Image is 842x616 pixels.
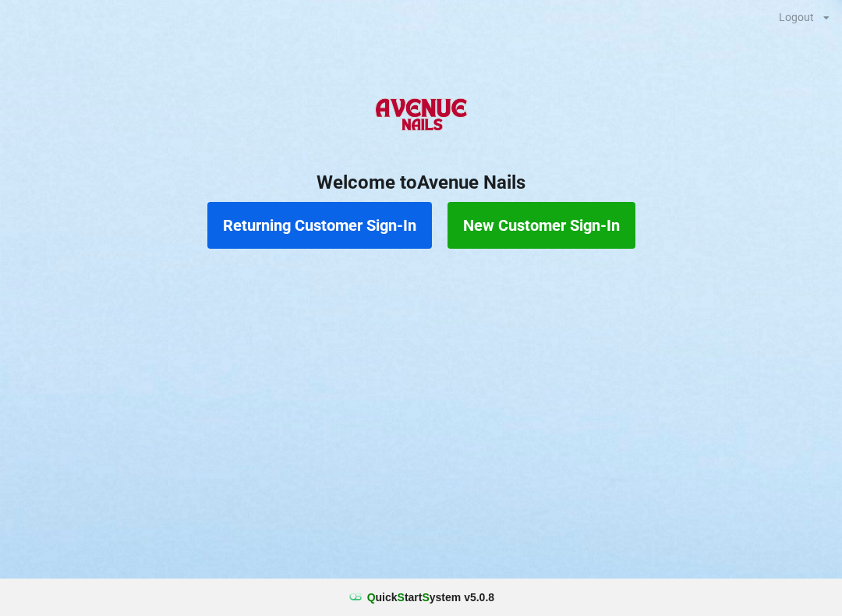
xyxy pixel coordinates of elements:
[369,85,472,147] img: AvenueNails-Logo.png
[398,591,405,604] span: S
[367,589,494,605] b: uick tart ystem v 5.0.8
[448,202,635,249] button: New Customer Sign-In
[367,591,376,604] span: Q
[422,591,429,604] span: S
[779,12,814,23] div: Logout
[348,589,363,605] img: favicon.ico
[207,202,432,249] button: Returning Customer Sign-In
